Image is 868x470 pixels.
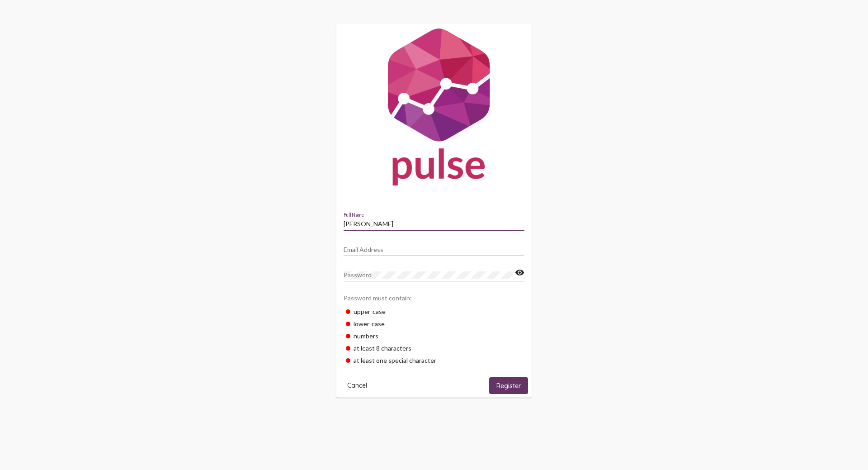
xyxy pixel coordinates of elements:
button: Cancel [340,377,374,394]
img: Pulse For Good Logo [336,24,532,195]
div: lower-case [344,318,524,330]
div: upper-case [344,305,524,318]
button: Register [489,377,528,394]
div: at least one special character [344,354,524,366]
span: Register [496,382,521,390]
mat-icon: visibility [515,267,524,278]
div: numbers [344,330,524,342]
div: at least 8 characters [344,342,524,354]
span: Cancel [347,381,367,389]
div: Password must contain: [344,290,524,305]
